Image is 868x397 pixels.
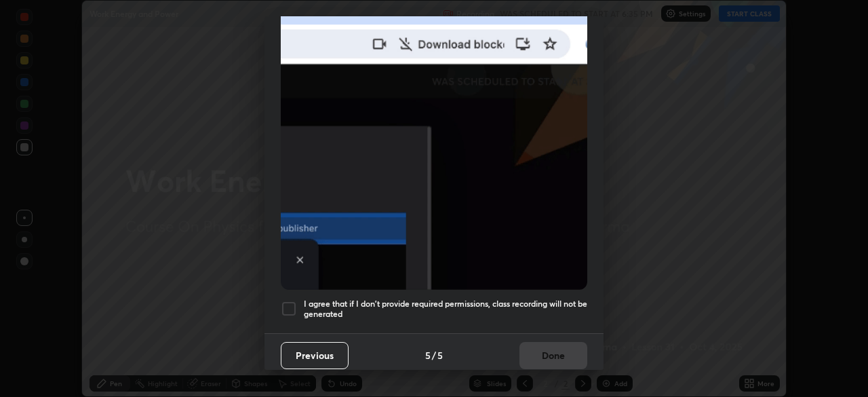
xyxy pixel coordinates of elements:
[432,348,436,362] h4: /
[425,348,431,362] h4: 5
[437,348,443,362] h4: 5
[304,299,587,320] h5: I agree that if I don't provide required permissions, class recording will not be generated
[281,342,349,369] button: Previous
